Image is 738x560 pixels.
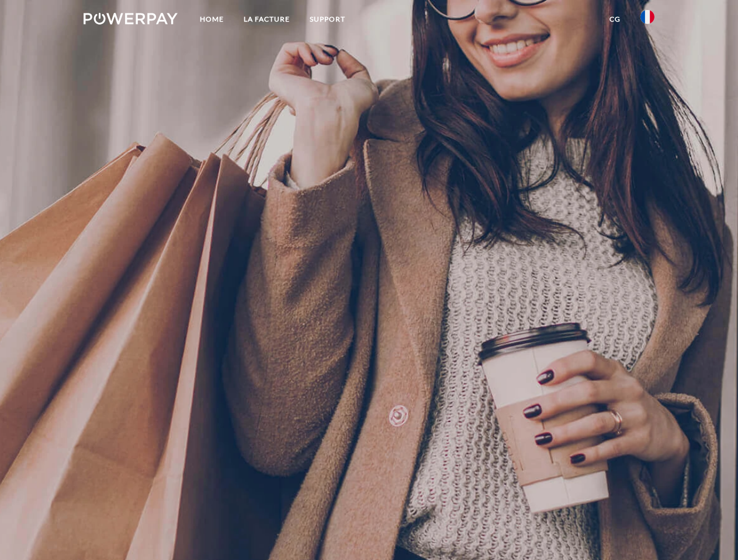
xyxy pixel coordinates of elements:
[84,13,178,24] img: logo-powerpay-white.svg
[300,9,355,30] a: Support
[600,9,630,30] a: CG
[190,9,234,30] a: Home
[234,9,300,30] a: LA FACTURE
[640,10,654,24] img: fr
